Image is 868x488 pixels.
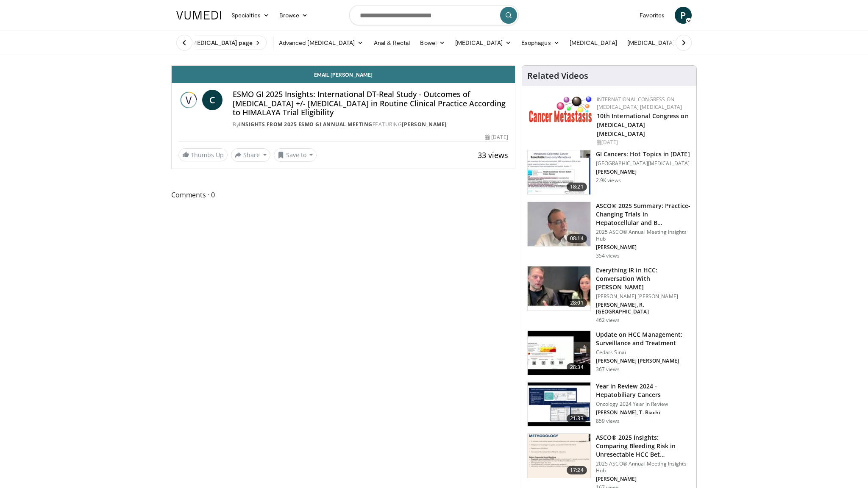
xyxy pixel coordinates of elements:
[233,90,508,117] h4: ESMO GI 2025 Insights: International DT-Real Study - Outcomes of [MEDICAL_DATA] +/- [MEDICAL_DATA...
[239,121,373,128] a: Insights from 2025 ESMO GI Annual Meeting
[596,366,620,373] p: 367 views
[596,177,621,184] p: 2.9K views
[565,34,622,51] a: [MEDICAL_DATA]
[478,150,508,160] span: 33 views
[516,34,565,51] a: Esophagus
[596,244,691,251] p: [PERSON_NAME]
[528,434,590,478] img: 0310b3ba-eec6-4d16-8342-6c12fa2377b4.150x105_q85_crop-smart_upscale.jpg
[597,96,682,111] a: International Congress on [MEDICAL_DATA] [MEDICAL_DATA]
[596,358,691,364] p: [PERSON_NAME] [PERSON_NAME]
[596,401,691,408] p: Oncology 2024 Year in Review
[596,202,691,227] h3: ASCO® 2025 Summary: Practice-Changing Trials in Hepatocellular and B…
[274,34,369,51] a: Advanced [MEDICAL_DATA]
[402,121,447,128] a: [PERSON_NAME]
[226,7,274,24] a: Specialties
[171,36,267,50] a: Visit [MEDICAL_DATA] page
[596,433,691,459] h3: ASCO® 2025 Insights: Comparing Bleeding Risk in Unresectable HCC Bet…
[597,112,689,138] a: 10th International Congress on [MEDICAL_DATA] [MEDICAL_DATA]
[274,7,313,24] a: Browse
[596,169,690,175] p: [PERSON_NAME]
[596,330,691,347] h3: Update on HCC Management: Surveillance and Treatment
[596,317,620,324] p: 462 views
[172,66,515,83] a: Email [PERSON_NAME]
[528,150,590,194] img: eeae3cd1-4c1e-4d08-a626-dc316edc93ab.150x105_q85_crop-smart_upscale.jpg
[171,189,515,200] span: Comments 0
[567,466,587,474] span: 17:24
[596,266,691,291] h3: Everything IR in HCC: Conversation With [PERSON_NAME]
[178,148,228,161] a: Thumbs Up
[415,34,450,51] a: Bowel
[527,266,691,324] a: 28:01 Everything IR in HCC: Conversation With [PERSON_NAME] [PERSON_NAME] [PERSON_NAME] [PERSON_N...
[528,266,590,311] img: d7256150-ac26-4ae3-893a-90572b5ae636.150x105_q85_crop-smart_upscale.jpg
[567,234,587,243] span: 08:14
[527,71,588,81] h4: Related Videos
[527,382,691,427] a: 21:33 Year in Review 2024 - Hepatobiliary Cancers Oncology 2024 Year in Review [PERSON_NAME], T. ...
[567,414,587,423] span: 21:33
[528,383,590,427] img: d6f7d74d-60ec-4f6c-b687-6bead1d1284b.150x105_q85_crop-smart_upscale.jpg
[527,202,691,259] a: 08:14 ASCO® 2025 Summary: Practice-Changing Trials in Hepatocellular and B… 2025 ASCO® Annual Mee...
[596,252,620,259] p: 354 views
[485,133,508,141] div: [DATE]
[274,148,317,162] button: Save to
[231,148,270,162] button: Share
[596,476,691,482] p: [PERSON_NAME]
[596,409,691,416] p: [PERSON_NAME], T. Biachi
[597,139,690,146] div: [DATE]
[527,150,691,195] a: 18:21 GI Cancers: Hot Topics in [DATE] [GEOGRAPHIC_DATA][MEDICAL_DATA] [PERSON_NAME] 2.9K views
[596,349,691,356] p: Cedars Sinai
[369,34,415,51] a: Anal & Rectal
[622,34,688,51] a: [MEDICAL_DATA]
[567,183,587,191] span: 18:21
[596,460,691,474] p: 2025 ASCO® Annual Meeting Insights Hub
[596,382,691,399] h3: Year in Review 2024 - Hepatobiliary Cancers
[178,90,199,110] img: Insights from 2025 ESMO GI Annual Meeting
[527,330,691,375] a: 28:34 Update on HCC Management: Surveillance and Treatment Cedars Sinai [PERSON_NAME] [PERSON_NAM...
[450,34,516,51] a: [MEDICAL_DATA]
[596,229,691,242] p: 2025 ASCO® Annual Meeting Insights Hub
[596,293,691,300] p: [PERSON_NAME] [PERSON_NAME]
[675,7,692,24] a: P
[233,121,508,128] div: By FEATURING
[596,150,690,158] h3: GI Cancers: Hot Topics in [DATE]
[176,11,221,19] img: VuMedi Logo
[596,160,690,167] p: [GEOGRAPHIC_DATA][MEDICAL_DATA]
[349,5,519,25] input: Search topics, interventions
[567,299,587,307] span: 28:01
[528,202,590,246] img: 453a5945-1acb-4386-98c6-54c8f239c86a.150x105_q85_crop-smart_upscale.jpg
[596,302,691,315] p: [PERSON_NAME], R. [GEOGRAPHIC_DATA]
[567,363,587,372] span: 28:34
[529,96,593,122] img: 6ff8bc22-9509-4454-a4f8-ac79dd3b8976.png.150x105_q85_autocrop_double_scale_upscale_version-0.2.png
[634,7,670,24] a: Favorites
[202,90,223,110] a: C
[596,418,620,424] p: 859 views
[528,331,590,375] img: a742dd19-9fc3-460b-9fc4-ec845d2b9065.150x105_q85_crop-smart_upscale.jpg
